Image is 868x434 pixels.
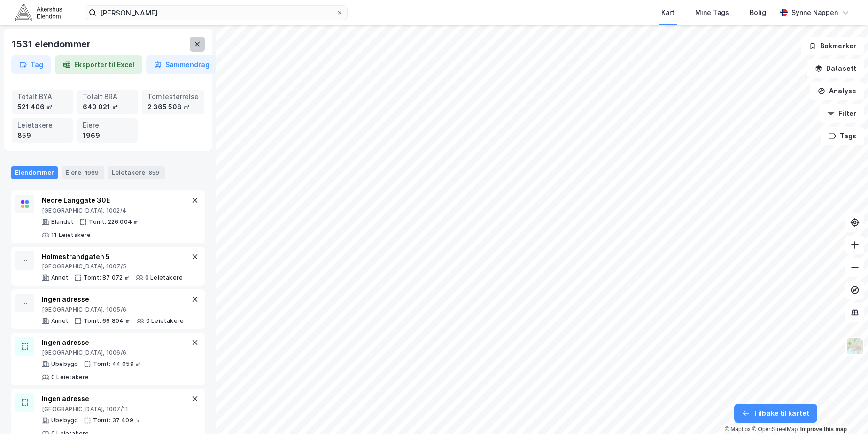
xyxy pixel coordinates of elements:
[42,263,183,270] div: [GEOGRAPHIC_DATA], 1007/5
[146,317,184,325] div: 0 Leietakere
[42,294,184,305] div: Ingen adresse
[801,37,864,55] button: Bokmerker
[15,4,62,21] img: akershus-eiendom-logo.9091f326c980b4bce74ccdd9f866810c.svg
[89,218,139,226] div: Tomt: 226 004 ㎡
[145,274,183,282] div: 0 Leietakere
[51,373,89,381] div: 0 Leietakere
[11,55,51,74] button: Tag
[752,426,798,433] a: OpenStreetMap
[83,168,101,177] div: 1969
[51,360,78,368] div: Ubebygd
[725,426,751,433] a: Mapbox
[750,7,766,18] div: Bolig
[17,130,68,141] div: 859
[146,55,217,74] button: Sammendrag
[42,393,189,404] div: Ingen adresse
[800,426,847,433] a: Improve this map
[96,6,336,20] input: Søk på adresse, matrikkel, gårdeiere, leietakere eller personer
[17,91,68,102] div: Totalt BYA
[42,337,189,348] div: Ingen adresse
[93,417,140,424] div: Tomt: 37 409 ㎡
[17,120,68,130] div: Leietakere
[51,274,69,282] div: Annet
[17,102,68,112] div: 521 406 ㎡
[84,317,131,325] div: Tomt: 66 804 ㎡
[51,417,78,424] div: Ubebygd
[51,317,69,325] div: Annet
[51,218,74,226] div: Blandet
[55,55,142,74] button: Eksporter til Excel
[791,7,838,18] div: Synne Nappen
[661,7,674,18] div: Kart
[42,251,183,262] div: Holmestrandgaten 5
[42,195,189,206] div: Nedre Langgate 30E
[821,389,868,434] div: Kontrollprogram for chat
[147,168,161,177] div: 859
[810,82,864,100] button: Analyse
[734,404,817,423] button: Tilbake til kartet
[42,349,189,357] div: [GEOGRAPHIC_DATA], 1006/6
[821,389,868,434] iframe: Chat Widget
[83,120,133,130] div: Eiere
[846,337,864,355] img: Z
[51,231,91,239] div: 11 Leietakere
[83,102,133,112] div: 640 021 ㎡
[62,166,104,179] div: Eiere
[42,405,189,413] div: [GEOGRAPHIC_DATA], 1007/11
[11,166,58,179] div: Eiendommer
[83,130,133,141] div: 1969
[819,104,864,123] button: Filter
[821,127,864,145] button: Tags
[93,360,141,368] div: Tomt: 44 059 ㎡
[84,274,130,282] div: Tomt: 87 072 ㎡
[807,59,864,78] button: Datasett
[695,7,729,18] div: Mine Tags
[147,102,199,112] div: 2 365 508 ㎡
[147,91,199,102] div: Tomtestørrelse
[83,91,133,102] div: Totalt BRA
[11,37,93,52] div: 1531 eiendommer
[42,207,189,214] div: [GEOGRAPHIC_DATA], 1002/4
[108,166,165,179] div: Leietakere
[42,306,184,313] div: [GEOGRAPHIC_DATA], 1005/6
